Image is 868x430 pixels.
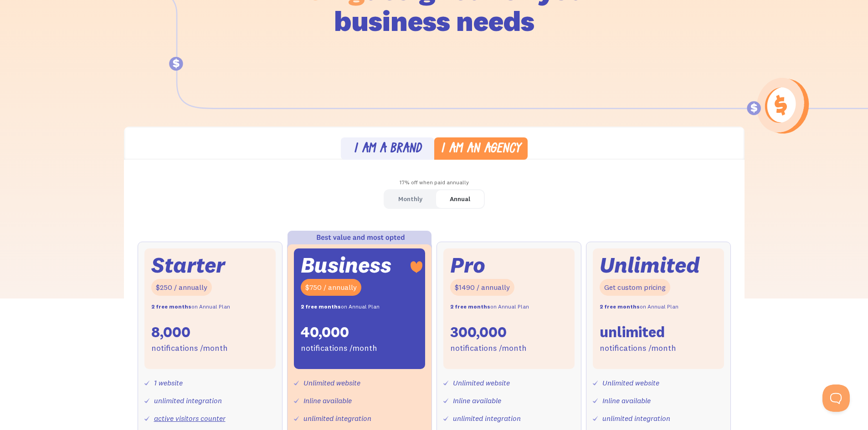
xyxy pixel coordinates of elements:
[453,394,501,407] div: Inline available
[600,323,665,342] div: unlimited
[303,412,371,425] div: unlimited integration
[301,255,391,275] div: Business
[450,342,527,355] div: notifications /month
[602,376,659,390] div: Unlimited website
[822,384,850,412] iframe: Toggle Customer Support
[154,414,226,423] a: active visitors counter
[301,300,380,314] div: on Annual Plan
[450,255,485,275] div: Pro
[154,376,183,390] div: 1 website
[398,192,422,206] div: Monthly
[450,323,507,342] div: 300,000
[453,376,510,390] div: Unlimited website
[151,323,190,342] div: 8,000
[600,303,640,310] strong: 2 free months
[354,143,421,156] div: I am a brand
[124,176,745,189] div: 17% off when paid annually
[450,279,514,296] div: $1490 / annually
[600,300,678,314] div: on Annual Plan
[301,323,349,342] div: 40,000
[301,342,377,355] div: notifications /month
[600,279,670,296] div: Get custom pricing
[301,303,341,310] strong: 2 free months
[450,303,490,310] strong: 2 free months
[301,279,361,296] div: $750 / annually
[602,394,651,407] div: Inline available
[151,300,230,314] div: on Annual Plan
[602,412,670,425] div: unlimited integration
[151,303,191,310] strong: 2 free months
[151,279,212,296] div: $250 / annually
[303,394,352,407] div: Inline available
[154,394,222,407] div: unlimited integration
[303,376,360,390] div: Unlimited website
[151,342,228,355] div: notifications /month
[450,192,470,206] div: Annual
[600,255,700,275] div: Unlimited
[450,300,529,314] div: on Annual Plan
[600,342,676,355] div: notifications /month
[441,143,521,156] div: I am an agency
[453,412,521,425] div: unlimited integration
[151,255,225,275] div: Starter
